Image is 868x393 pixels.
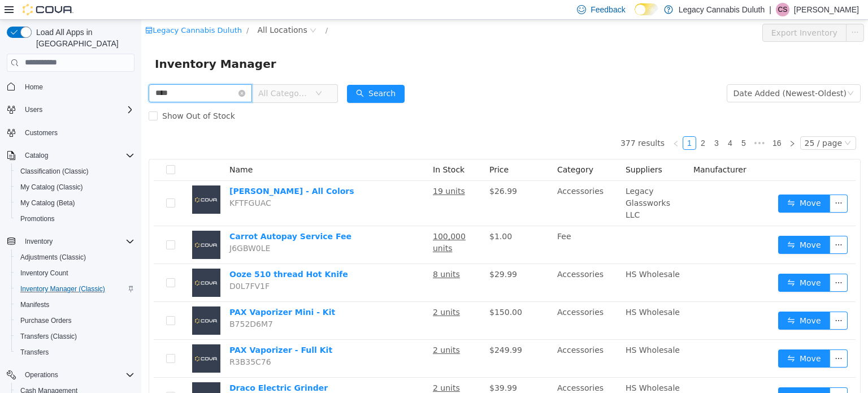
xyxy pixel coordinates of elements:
a: Purchase Orders [16,314,76,327]
span: Inventory Manager [14,35,142,53]
span: My Catalog (Classic) [20,183,83,192]
button: Classification (Classic) [11,163,139,179]
span: KFTFGUAC [88,179,130,188]
i: icon: down [174,70,181,78]
li: 2 [555,116,568,130]
button: icon: swapMove [637,254,689,272]
button: Purchase Orders [11,313,139,329]
button: My Catalog (Beta) [11,195,139,211]
i: icon: left [531,120,538,127]
u: 2 units [292,288,319,297]
button: Inventory [20,235,57,248]
span: / [105,6,107,15]
td: Accessories [411,282,480,320]
button: Customers [2,124,139,141]
button: icon: ellipsis [688,368,706,386]
span: Manifests [20,300,49,309]
u: 100,000 units [292,212,324,233]
span: Operations [20,368,134,382]
span: Price [348,145,367,154]
td: Fee [411,206,480,244]
span: Catalog [25,151,48,160]
a: 2 [555,117,568,129]
a: 4 [583,117,595,129]
button: icon: swapMove [637,216,689,234]
span: D0L7FV1F [88,262,128,271]
a: My Catalog (Classic) [16,180,88,194]
span: Classification (Classic) [16,165,134,178]
div: 25 / page [663,117,701,129]
span: Purchase Orders [16,314,134,327]
span: Customers [25,128,58,137]
li: Next 5 Pages [609,116,627,130]
span: Adjustments (Classic) [16,251,134,264]
span: Transfers (Classic) [20,332,77,341]
button: Transfers (Classic) [11,329,139,344]
span: Catalog [20,149,134,162]
a: Transfers [16,346,53,359]
span: B752D6M7 [88,300,132,309]
img: Ooze 510 thread Hot Knife placeholder [51,249,79,277]
button: Users [2,102,139,118]
span: $150.00 [348,288,381,297]
button: My Catalog (Classic) [11,179,139,195]
a: Draco Electric Grinder [88,364,186,373]
span: Classification (Classic) [20,167,89,176]
a: Inventory Count [16,266,73,280]
span: My Catalog (Classic) [16,180,134,194]
span: Adjustments (Classic) [20,253,86,262]
span: $249.99 [348,326,381,335]
span: Inventory Manager (Classic) [20,284,105,293]
span: Show Out of Stock [16,92,98,101]
button: icon: ellipsis [688,330,706,348]
a: PAX Vaporizer Mini - Kit [88,288,194,297]
span: Inventory [20,235,134,248]
span: In Stock [292,145,323,154]
button: Home [2,79,139,95]
a: My Catalog (Beta) [16,196,80,210]
span: Promotions [16,212,134,226]
span: $1.00 [348,212,371,221]
a: 3 [569,117,581,129]
span: Users [20,103,134,116]
img: PAX Vaporizer Mini - Kit placeholder [51,287,79,315]
i: icon: shop [4,7,11,14]
span: Customers [20,126,134,140]
u: 2 units [292,326,319,335]
span: Transfers [16,346,134,359]
button: Inventory [2,234,139,249]
input: Dark Mode [635,3,658,15]
span: My Catalog (Beta) [20,198,75,208]
u: 19 units [292,167,324,176]
a: Promotions [16,212,59,226]
span: HS Wholesale [484,250,539,259]
li: 377 results [479,116,523,130]
li: 16 [627,116,644,130]
p: [PERSON_NAME] [794,3,859,16]
li: 5 [596,116,609,130]
a: Transfers (Classic) [16,330,81,343]
a: Carrot Autopay Service Fee [88,212,210,221]
span: Transfers (Classic) [16,330,134,343]
span: Promotions [20,214,55,223]
button: icon: ellipsis [688,292,706,310]
img: Blazy Susan Grinder - All Colors placeholder [51,166,79,194]
span: Load All Apps in [GEOGRAPHIC_DATA] [32,27,134,49]
button: Export Inventory [621,4,705,22]
a: 5 [596,117,609,129]
p: Legacy Cannabis Duluth [679,3,765,16]
a: 16 [628,117,644,129]
button: Operations [2,367,139,383]
a: Home [20,80,47,94]
span: Dark Mode [635,15,635,16]
img: PAX Vaporizer - Full Kit placeholder [51,325,79,353]
li: Previous Page [528,116,541,130]
div: Calvin Stuart [776,3,789,16]
span: Inventory Manager (Classic) [16,282,134,296]
span: My Catalog (Beta) [16,196,134,210]
button: icon: swapMove [637,175,689,193]
span: Name [88,145,111,154]
button: Inventory Manager (Classic) [11,281,139,297]
button: Promotions [11,211,139,227]
p: | [769,3,771,16]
